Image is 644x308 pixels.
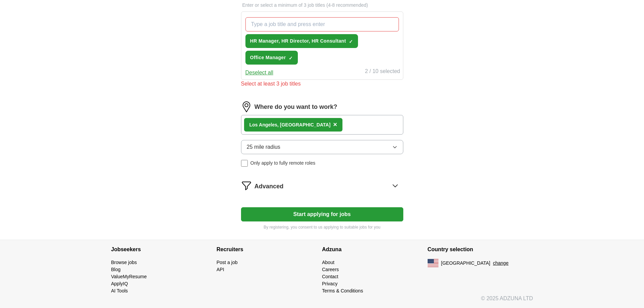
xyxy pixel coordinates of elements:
a: Careers [322,267,339,272]
a: Post a job [217,260,238,265]
input: Type a job title and press enter [245,17,399,31]
a: AI Tools [111,288,128,293]
img: location.png [241,101,252,112]
span: × [333,121,337,128]
a: Blog [111,267,121,272]
span: Advanced [255,182,284,191]
span: Office Manager [250,54,286,61]
div: ngeles, [GEOGRAPHIC_DATA] [249,121,331,128]
div: 2 / 10 selected [365,67,400,77]
strong: Los A [249,122,262,127]
span: Only apply to fully remote roles [251,160,315,167]
button: Start applying for jobs [241,207,403,221]
img: filter [241,180,252,191]
button: 25 mile radius [241,140,403,154]
a: About [322,260,335,265]
button: HR Manager, HR Director, HR Consultant✓ [245,34,358,48]
div: Select at least 3 job titles [241,80,403,88]
input: Only apply to fully remote roles [241,160,248,167]
button: Deselect all [245,69,273,77]
span: ✓ [289,55,293,61]
button: change [493,260,508,267]
label: Where do you want to work? [255,102,337,112]
p: Enter or select a minimum of 3 job titles (4-8 recommended) [241,2,403,9]
span: [GEOGRAPHIC_DATA] [441,260,491,267]
div: © 2025 ADZUNA LTD [106,294,539,308]
button: × [333,120,337,130]
p: By registering, you consent to us applying to suitable jobs for you [241,224,403,230]
a: Privacy [322,281,338,286]
img: US flag [428,259,438,267]
a: Browse jobs [111,260,137,265]
a: API [217,267,224,272]
span: 25 mile radius [247,143,281,151]
a: ApplyIQ [111,281,128,286]
button: Office Manager✓ [245,51,298,65]
a: ValueMyResume [111,274,147,279]
a: Terms & Conditions [322,288,363,293]
a: Contact [322,274,338,279]
span: ✓ [349,39,353,44]
span: HR Manager, HR Director, HR Consultant [250,38,346,45]
h4: Country selection [428,240,533,259]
